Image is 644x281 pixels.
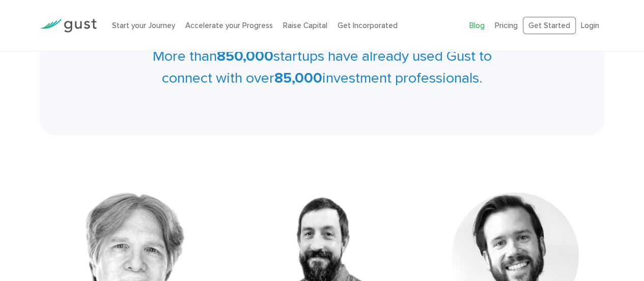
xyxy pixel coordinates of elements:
a: Blog [469,21,485,30]
strong: 850,000 [217,47,273,65]
a: Accelerate your Progress [185,21,273,30]
strong: 85,000 [274,69,322,87]
p: More than startups have already used Gust to connect with over investment professionals. [64,45,580,89]
a: Raise Capital [283,21,327,30]
img: Gust Logo [40,19,97,33]
a: Pricing [495,21,518,30]
a: Start your Journey [112,21,175,30]
a: Get Incorporated [338,21,398,30]
a: Login [581,21,599,30]
a: Get Started [523,17,576,35]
